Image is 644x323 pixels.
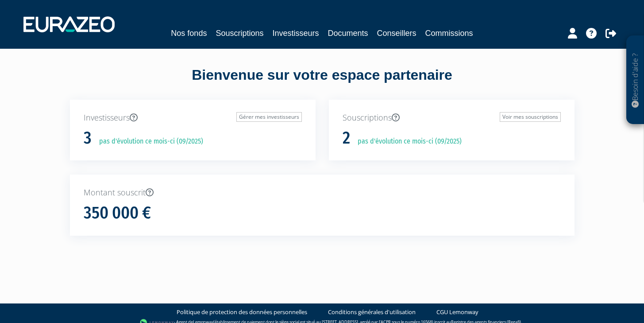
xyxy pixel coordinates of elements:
[84,112,302,124] p: Investisseurs
[500,112,561,122] a: Voir mes souscriptions
[171,27,207,39] a: Nos fonds
[328,308,416,316] a: Conditions générales d'utilisation
[343,112,561,124] p: Souscriptions
[377,27,416,39] a: Conseillers
[272,27,319,39] a: Investisseurs
[436,308,478,316] a: CGU Lemonway
[425,27,473,39] a: Commissions
[23,16,115,32] img: 1732889491-logotype_eurazeo_blanc_rvb.png
[84,204,151,222] h1: 350 000 €
[328,27,368,39] a: Documents
[343,129,350,148] h1: 2
[84,187,561,198] p: Montant souscrit
[630,40,640,120] p: Besoin d'aide ?
[177,308,307,316] a: Politique de protection des données personnelles
[93,136,203,147] p: pas d'évolution ce mois-ci (09/2025)
[63,65,581,100] div: Bienvenue sur votre espace partenaire
[236,112,302,122] a: Gérer mes investisseurs
[351,136,462,147] p: pas d'évolution ce mois-ci (09/2025)
[216,27,263,39] a: Souscriptions
[84,129,92,148] h1: 3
